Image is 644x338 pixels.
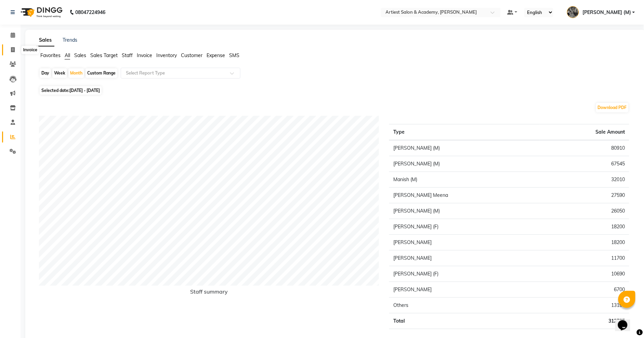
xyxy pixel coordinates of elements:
[74,52,86,58] span: Sales
[539,124,629,140] th: Sale Amount
[181,52,202,58] span: Customer
[539,156,629,172] td: 67545
[539,203,629,219] td: 26050
[156,52,177,58] span: Inventory
[539,140,629,156] td: 80910
[539,266,629,282] td: 10690
[90,52,118,58] span: Sales Target
[596,103,629,112] button: Download PDF
[69,88,100,93] span: [DATE] - [DATE]
[539,235,629,251] td: 18200
[389,140,539,156] td: [PERSON_NAME] (M)
[207,52,225,58] span: Expense
[52,68,67,78] div: Week
[539,313,629,329] td: 312785
[389,313,539,329] td: Total
[539,188,629,203] td: 27590
[582,9,631,16] span: [PERSON_NAME] (M)
[389,188,539,203] td: [PERSON_NAME] Meena
[389,203,539,219] td: [PERSON_NAME] (M)
[389,266,539,282] td: [PERSON_NAME] (F)
[539,282,629,298] td: 6700
[389,156,539,172] td: [PERSON_NAME] (M)
[86,68,117,78] div: Custom Range
[39,288,379,298] h6: Staff summary
[389,235,539,251] td: [PERSON_NAME]
[389,172,539,188] td: Manish (M)
[40,68,51,78] div: Day
[567,6,579,18] img: MANOJ GAHLOT (M)
[539,219,629,235] td: 18200
[22,46,39,54] div: Invoice
[40,52,61,58] span: Favorites
[615,311,637,331] iframe: chat widget
[389,282,539,298] td: [PERSON_NAME]
[36,34,54,46] a: Sales
[137,52,152,58] span: Invoice
[389,124,539,140] th: Type
[539,172,629,188] td: 32010
[63,37,77,43] a: Trends
[17,3,64,22] img: logo
[122,52,133,58] span: Staff
[75,3,105,22] b: 08047224946
[389,251,539,266] td: [PERSON_NAME]
[65,52,70,58] span: All
[229,52,239,58] span: SMS
[40,86,102,95] span: Selected date:
[68,68,84,78] div: Month
[389,298,539,313] td: Others
[389,219,539,235] td: [PERSON_NAME] (F)
[539,251,629,266] td: 11700
[539,298,629,313] td: 13190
